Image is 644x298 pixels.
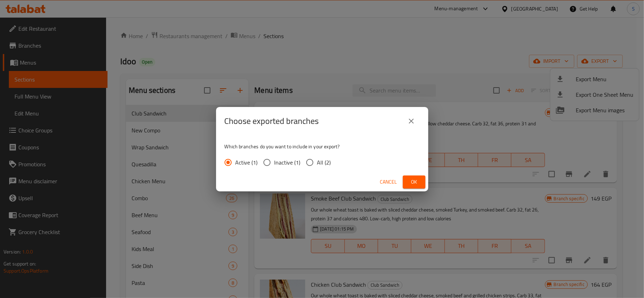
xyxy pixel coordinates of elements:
p: Which branches do you want to include in your export? [225,143,420,150]
button: Ok [403,175,425,189]
span: Active (1) [236,158,258,167]
span: Cancel [380,178,397,186]
button: close [403,113,420,130]
button: Cancel [377,175,400,189]
h2: Choose exported branches [225,115,319,127]
span: All (2) [317,158,331,167]
span: Inactive (1) [274,158,301,167]
span: Ok [408,178,420,186]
